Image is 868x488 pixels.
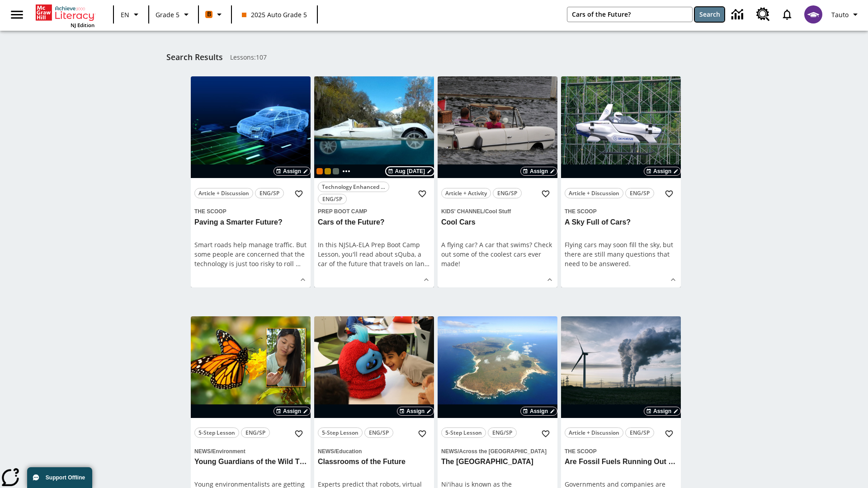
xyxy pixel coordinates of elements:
[212,448,245,455] span: Environment
[156,10,179,19] span: Grade 5
[318,240,430,268] div: In this NJSLA-ELA Prep Boot Camp Lesson, you'll read about sQuba, a car of the future that travel...
[458,448,459,455] span: /
[274,407,311,416] button: Assign Choose Dates
[322,428,359,437] span: 5-Step Lesson
[194,208,226,215] span: The Scoop
[569,428,619,437] span: Article + Discussion
[565,446,677,456] span: Topic: The Scoop/null
[207,9,211,20] span: B
[420,273,433,286] button: Show Details
[255,188,284,198] button: ENG/SP
[334,448,335,455] span: /
[318,446,430,456] span: Topic: News/Education
[459,448,547,455] span: Across the [GEOGRAPHIC_DATA]
[211,448,212,455] span: /
[198,428,235,437] span: 5-Step Lesson
[565,457,677,467] h3: Are Fossil Fuels Running Out of Gas?
[46,474,85,481] span: Support Offline
[318,182,389,192] button: Technology Enhanced Item
[291,426,307,442] button: Add to Favorites
[241,427,270,438] button: ENG/SP
[259,188,279,198] span: ENG/SP
[194,446,307,456] span: Topic: News/Environment
[121,10,129,19] span: EN
[322,194,342,204] span: ENG/SP
[194,240,307,268] div: Smart roads help manage traffic. But some people are concerned that the technology is just too ri...
[414,186,430,202] button: Add to Favorites
[152,6,195,23] button: Grade: Grade 5, Select a grade
[386,167,434,175] button: Aug 22 - Aug 01 Choose Dates
[318,427,363,438] button: 5-Step Lesson
[364,427,393,438] button: ENG/SP
[194,218,307,227] h3: Paving a Smarter Future?
[441,240,554,268] div: A flying car? A car that swims? Check out some of the coolest cars ever made!
[318,206,430,216] span: Topic: Prep Boot Camp/null
[625,427,654,438] button: ENG/SP
[441,188,491,198] button: Article + Activity
[318,457,430,467] h3: Classrooms of the Future
[166,52,223,62] h1: Search Results
[567,7,692,22] input: search field
[194,457,307,467] h3: Young Guardians of the Wild Things
[4,1,30,28] button: Open side menu
[202,6,228,23] button: Boost Class color is orange. Change class color
[831,10,849,19] span: Tauto
[283,407,301,415] span: Assign
[441,427,486,438] button: 5-Step Lesson
[425,259,429,268] span: …
[438,76,557,287] div: lesson details
[36,4,94,22] a: Home
[488,427,517,438] button: ENG/SP
[117,6,146,23] button: Language: EN, Select a language
[245,428,265,437] span: ENG/SP
[414,426,430,442] button: Add to Favorites
[644,407,681,416] button: Assign Choose Dates
[520,167,557,176] button: Assign Choose Dates
[661,186,677,202] button: Add to Favorites
[653,407,671,415] span: Assign
[441,446,554,456] span: Topic: News/Across the US
[397,407,434,416] button: Assign Choose Dates
[395,167,425,175] span: Aug [DATE]
[316,168,323,174] div: Current Class
[644,167,681,176] button: Assign Choose Dates
[804,5,822,23] img: avatar image
[538,186,554,202] button: Add to Favorites
[497,188,517,198] span: ENG/SP
[71,22,94,28] span: NJ Edition
[194,448,211,455] span: News
[333,168,339,174] div: OL 2025 Auto Grade 6
[569,188,619,198] span: Article + Discussion
[630,188,650,198] span: ENG/SP
[441,457,554,467] h3: The Forbidden Island
[318,448,334,455] span: News
[318,194,347,204] button: ENG/SP
[828,6,864,23] button: Profile/Settings
[538,426,554,442] button: Add to Favorites
[242,10,307,19] span: 2025 Auto Grade 5
[799,3,828,26] button: Select a new avatar
[565,448,597,455] span: The Scoop
[369,428,389,437] span: ENG/SP
[445,188,487,198] span: Article + Activity
[530,167,548,175] span: Assign
[230,52,267,62] span: Lessons : 107
[653,167,671,175] span: Assign
[318,208,367,215] span: Prep Boot Camp
[191,76,311,287] div: lesson details
[274,167,311,176] button: Assign Choose Dates
[441,218,554,227] h3: Cool Cars
[726,2,751,27] a: Data Center
[751,2,775,27] a: Resource Center, Will open in new tab
[325,168,331,174] div: New 2025 class
[36,3,94,28] div: Home
[296,273,310,286] button: Show Details
[194,206,307,216] span: Topic: The Scoop/null
[441,206,554,216] span: Topic: Kids' Channel/Cool Stuff
[565,218,677,227] h3: A Sky Full of Cars?
[194,188,253,198] button: Article + Discussion
[445,428,482,437] span: 5-Step Lesson
[565,188,623,198] button: Article + Discussion
[530,407,548,415] span: Assign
